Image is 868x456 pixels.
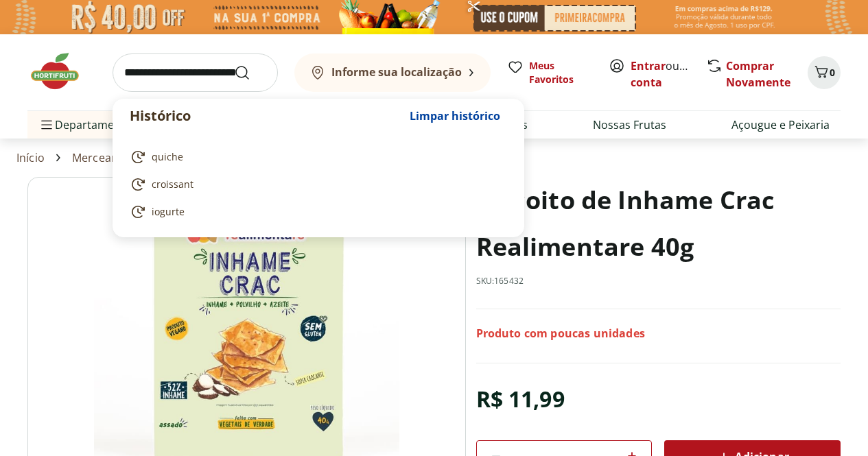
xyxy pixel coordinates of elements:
a: Entrar [631,58,666,73]
button: Submit Search [234,64,267,81]
a: iogurte [130,204,502,220]
a: Mercearia [72,152,125,164]
button: Informe sua localização [294,53,491,92]
span: ou [631,58,692,91]
a: quiche [130,149,502,165]
p: SKU: 165432 [476,276,524,287]
a: Açougue e Peixaria [731,117,830,133]
a: Comprar Novamente [726,58,790,90]
span: croissant [152,178,193,191]
span: 0 [830,66,835,79]
span: Meus Favoritos [529,59,592,86]
span: Limpar histórico [410,110,500,121]
h1: Biscoito de Inhame Crac Realimentare 40g [476,177,841,270]
a: Nossas Frutas [593,117,666,133]
img: Hortifruti [27,51,96,92]
button: Menu [38,108,55,141]
input: search [113,53,278,92]
div: R$ 11,99 [476,380,565,418]
button: Carrinho [808,56,841,89]
p: Produto com poucas unidades [476,326,645,341]
span: iogurte [152,205,185,219]
a: Criar conta [631,58,706,90]
b: Informe sua localização [331,64,462,80]
span: Departamentos [38,108,137,141]
a: Início [16,152,45,164]
a: Meus Favoritos [507,59,592,86]
span: quiche [152,150,183,164]
a: croissant [130,176,502,193]
button: Limpar histórico [403,99,507,132]
p: Histórico [130,106,403,125]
